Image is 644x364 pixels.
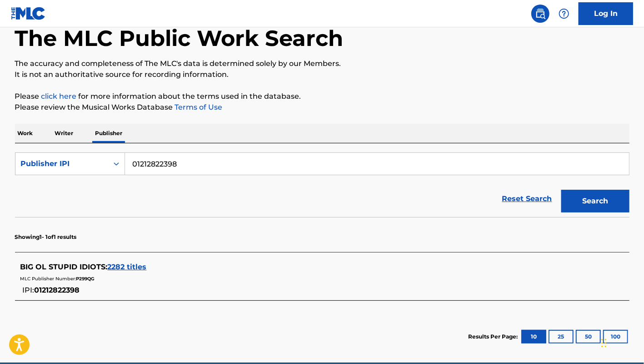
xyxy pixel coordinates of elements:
a: Terms of Use [173,103,223,111]
span: P299QG [76,276,95,282]
p: Writer [52,124,76,143]
div: Drag [601,329,607,357]
p: Please review the Musical Works Database [15,102,629,113]
span: BIG OL STUPID IDIOTS : [20,263,108,271]
p: Please for more information about the terms used in the database. [15,91,629,102]
div: Help [555,5,573,23]
span: MLC Publisher Number: [20,276,76,282]
button: 25 [549,330,574,344]
span: IPI: [23,286,35,294]
a: Log In [579,2,633,25]
button: 50 [576,330,601,344]
button: Search [561,190,629,212]
img: search [535,8,546,19]
p: Work [15,124,36,143]
span: 01212822398 [35,286,80,294]
a: Public Search [531,5,549,23]
p: It is not an authoritative source for recording information. [15,69,629,80]
span: 2282 titles [108,263,147,271]
a: Reset Search [498,189,557,209]
iframe: Chat Widget [599,320,644,364]
img: MLC Logo [11,7,46,20]
p: Results Per Page: [469,333,520,341]
p: The accuracy and completeness of The MLC's data is determined solely by our Members. [15,58,629,69]
form: Search Form [15,152,629,217]
button: 10 [521,330,546,344]
p: Publisher [93,124,125,143]
a: click here [41,92,77,101]
img: help [559,8,569,19]
h1: The MLC Public Work Search [15,25,344,52]
p: Showing 1 - 1 of 1 results [15,233,77,241]
div: Publisher IPI [21,158,103,169]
